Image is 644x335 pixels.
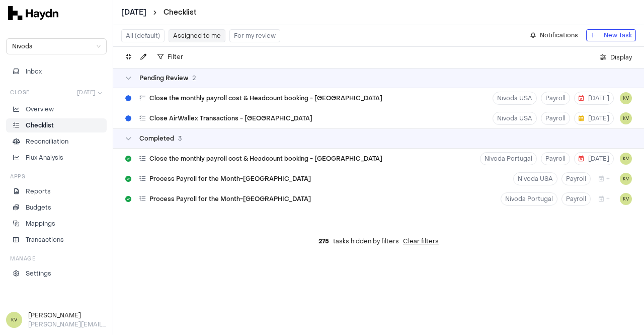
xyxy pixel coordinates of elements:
p: Checklist [26,121,54,130]
button: Nivoda Portugal [501,192,557,206]
span: Close the monthly payroll cost & Headcount booking - [GEOGRAPHIC_DATA] [149,94,382,102]
p: Mappings [26,219,55,228]
a: Transactions [6,233,107,247]
a: Flux Analysis [6,151,107,165]
nav: breadcrumb [121,8,197,18]
button: Nivoda USA [493,92,537,105]
button: All (default) [121,29,165,42]
button: Payroll [541,92,570,105]
button: Nivoda USA [513,172,557,185]
p: Settings [26,269,51,278]
span: 275 [318,237,329,245]
span: Process Payroll for the Month-[GEOGRAPHIC_DATA] [149,195,311,203]
span: 3 [178,135,182,143]
button: + [595,192,614,206]
button: Display [596,51,636,63]
h3: Close [10,89,30,96]
p: Transactions [26,235,64,244]
button: Payroll [541,112,570,125]
button: Payroll [561,192,591,206]
p: Budgets [26,203,51,212]
p: Reconciliation [26,137,68,146]
h3: Manage [10,255,35,262]
button: New Task [586,29,636,41]
button: KV [620,153,632,165]
span: New Task [604,30,632,40]
span: Filter [168,52,183,62]
span: Process Payroll for the Month-[GEOGRAPHIC_DATA] [149,175,311,183]
a: Checklist [164,8,197,18]
a: Overview [6,102,107,116]
button: KV [620,112,632,124]
span: [DATE] [77,89,96,96]
a: Settings [6,266,107,281]
span: Pending Review [139,74,188,82]
button: [DATE] [574,152,614,165]
span: Inbox [26,67,42,76]
span: KV [623,175,629,183]
span: Completed [139,135,174,143]
span: [DATE] [579,114,609,122]
button: Clear filters [403,237,439,245]
span: Close AirWallex Transactions - [GEOGRAPHIC_DATA] [149,114,312,122]
a: Reconciliation [6,135,107,149]
button: Assigned to me [169,29,225,42]
button: + [595,172,614,185]
a: Mappings [6,217,107,231]
a: Reports [6,184,107,198]
button: Payroll [541,152,570,165]
img: svg+xml,%3c [8,6,58,20]
span: KV [623,195,629,203]
span: 2 [192,74,196,82]
button: [DATE] [73,87,107,98]
p: Reports [26,187,51,196]
button: Nivoda Portugal [480,152,537,165]
p: Overview [26,105,54,114]
button: Nivoda USA [493,112,537,125]
button: Notifications [526,29,582,41]
span: Notifications [540,30,578,40]
p: Flux Analysis [26,153,63,162]
div: tasks hidden by filters [113,229,644,253]
button: KV [620,173,632,185]
button: [DATE] [574,92,614,105]
button: KV [620,92,632,104]
button: For my review [229,29,280,42]
button: KV [620,193,632,205]
a: Checklist [6,118,107,132]
button: [DATE] [121,8,146,18]
span: KV [623,115,629,122]
span: KV [623,155,629,163]
h3: [PERSON_NAME] [28,311,107,320]
span: [DATE] [579,94,609,102]
button: Inbox [6,64,107,79]
span: Nivoda [12,39,101,54]
span: KV [623,95,629,102]
button: Payroll [561,172,591,185]
span: Display [610,52,632,62]
span: Close the monthly payroll cost & Headcount booking - [GEOGRAPHIC_DATA] [149,155,382,163]
a: Budgets [6,200,107,215]
p: [PERSON_NAME][EMAIL_ADDRESS][DOMAIN_NAME] [28,320,107,329]
h3: Apps [10,173,25,180]
span: KV [11,316,17,324]
button: [DATE] [574,112,614,125]
span: [DATE] [579,155,609,163]
button: Filter [153,51,187,63]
